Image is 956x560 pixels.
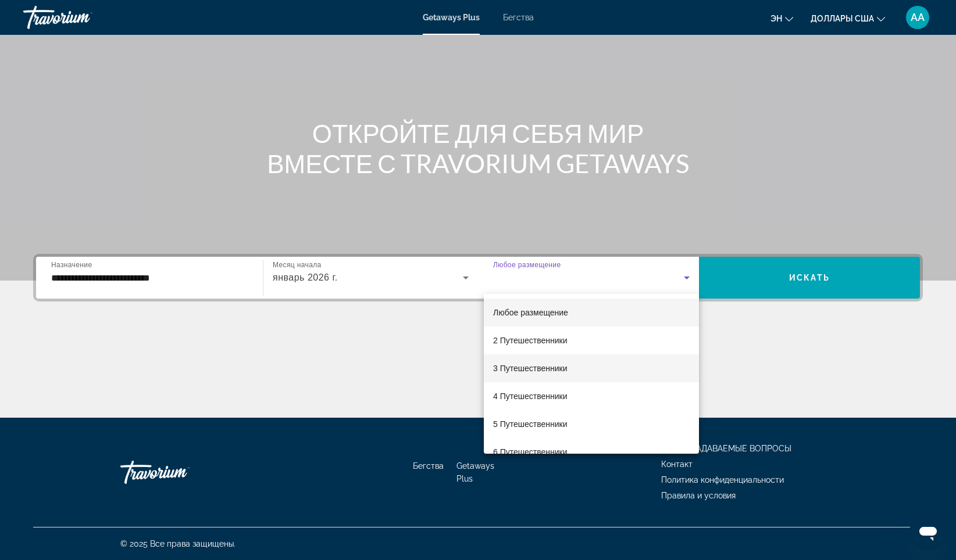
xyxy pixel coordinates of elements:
[493,419,568,429] font: 5 Путешественники
[493,308,568,317] span: Любое размещение
[493,447,568,457] font: 6 Путешественники
[493,336,568,345] font: 2 Путешественники
[493,392,568,401] font: 4 Путешественники
[909,514,947,551] iframe: Кнопка запуска окна обмена сообщениями
[493,364,568,373] font: 3 Путешественники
